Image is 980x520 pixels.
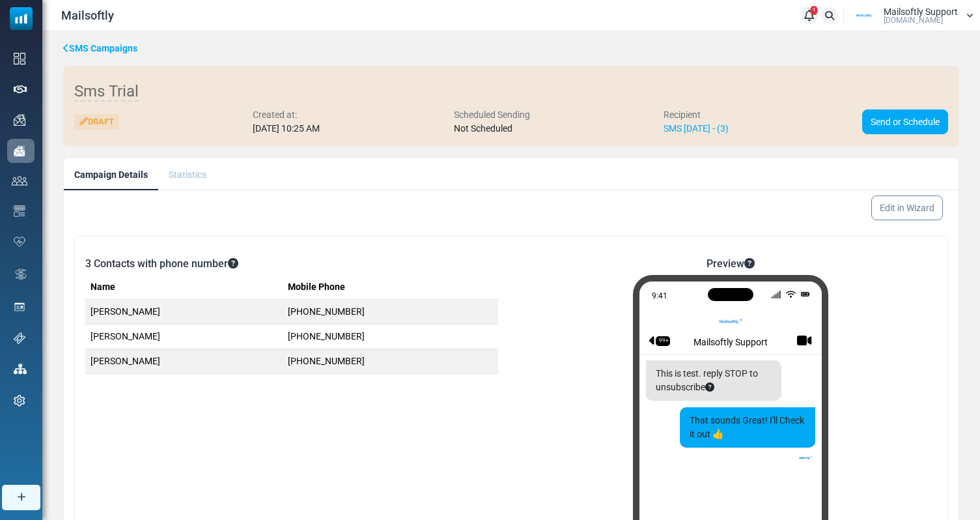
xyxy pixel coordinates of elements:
[253,122,320,136] div: [DATE] 10:25 AM
[454,123,512,134] span: Not Scheduled
[85,300,283,325] td: [PERSON_NAME]
[848,6,973,25] a: User Logo Mailsoftly Support [DOMAIN_NAME]
[253,108,320,122] div: Created at:
[12,176,27,185] img: contacts-icon.svg
[14,237,25,247] img: domain-health-icon.svg
[646,360,781,401] div: This is test. reply STOP to unsubscribe
[14,205,25,217] img: email-templates-icon.svg
[664,123,729,134] a: SMS [DATE] - (3)
[85,349,283,374] td: [PERSON_NAME]
[74,114,119,130] div: Draft
[14,395,25,407] img: settings-icon.svg
[74,82,139,102] span: Sms Trial
[63,42,137,55] a: SMS Campaigns
[61,7,114,24] span: Mailsoftly
[14,53,25,65] img: dashboard-icon.svg
[85,325,283,349] td: [PERSON_NAME]
[14,114,25,126] img: campaigns-icon.png
[283,275,498,300] th: Mobile Phone
[744,258,755,268] i: This is a visual preview of how your message may appear on a phone. The appearance may vary depen...
[14,301,25,313] img: landing_pages.svg
[228,258,238,268] i: This campaign will be sent to the contacts with phone numbers from the contact list you have sele...
[85,257,498,270] h6: 3 Contacts with phone number
[800,7,818,24] a: 1
[454,108,530,122] div: Scheduled Sending
[283,349,498,374] td: [PHONE_NUMBER]
[10,7,33,30] img: mailsoftly_icon_blue_white.svg
[14,267,28,282] img: workflow.svg
[64,158,158,190] a: Campaign Details
[283,300,498,325] td: [PHONE_NUMBER]
[848,6,880,25] img: User Logo
[811,6,818,15] span: 1
[862,109,948,134] a: Send or Schedule
[85,275,283,300] th: Name
[680,407,815,448] div: That sounds Great! I'll Check it out 👍
[707,257,755,270] h6: Preview
[283,325,498,349] td: [PHONE_NUMBER]
[664,108,729,122] div: Recipient
[884,7,958,16] span: Mailsoftly Support
[14,145,25,156] img: campaigns-icon-active.png
[14,332,25,344] img: support-icon.svg
[799,451,812,464] img: User Logo
[705,383,714,392] i: To respect recipients' preferences and comply with messaging regulations, an unsubscribe option i...
[652,290,766,298] div: 9:41
[871,195,943,220] a: Edit in Wizard
[884,16,943,24] span: [DOMAIN_NAME]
